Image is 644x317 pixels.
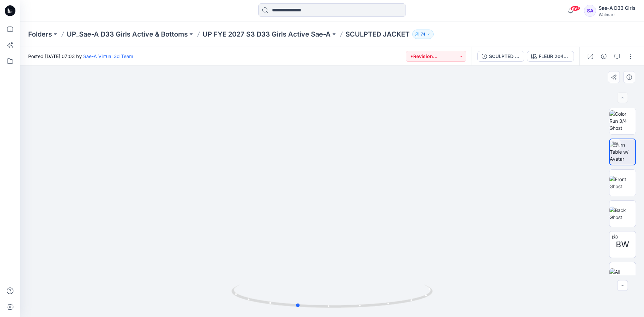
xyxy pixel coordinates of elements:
[609,207,636,221] img: Back Ghost
[421,31,425,38] p: 74
[609,268,636,282] img: All colorways
[609,110,636,131] img: Color Run 3/4 Ghost
[598,51,609,62] button: Details
[83,53,133,59] a: Sae-A Virtual 3d Team
[584,5,596,17] div: SA
[477,51,524,62] button: SCULPTED JACKET_REV2_FULL COLORS
[616,239,629,251] span: BW
[67,30,188,39] a: UP_Sae-A D33 Girls Active & Bottoms
[489,53,520,60] div: SCULPTED JACKET_REV2_FULL COLORS
[527,51,574,62] button: FLEUR 2041817PW
[570,6,580,11] span: 99+
[412,30,434,39] button: 74
[345,30,410,39] p: SCULPTED JACKET
[28,30,52,39] a: Folders
[599,4,636,12] div: Sae-A D33 Girls
[28,53,133,60] span: Posted [DATE] 07:03 by
[599,12,636,17] div: Walmart
[609,176,636,190] img: Front Ghost
[539,53,570,60] div: FLEUR 2041817PW
[610,141,635,162] img: Turn Table w/ Avatar
[203,30,331,39] a: UP FYE 2027 S3 D33 Girls Active Sae-A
